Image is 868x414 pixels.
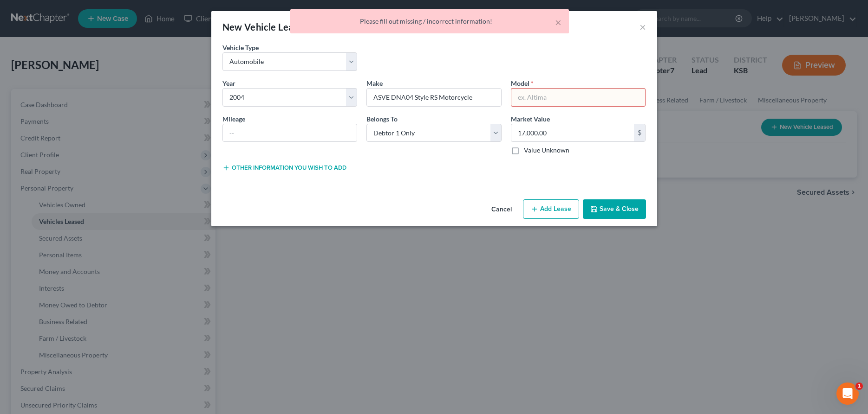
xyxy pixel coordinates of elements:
[223,124,357,142] input: --
[298,17,561,26] div: Please fill out missing / incorrect information!
[366,79,383,87] span: Make
[836,382,859,405] iframe: Intercom live chat
[634,124,645,142] div: $
[511,89,646,106] input: ex. Altima
[523,199,579,219] button: Add Lease
[366,115,398,123] span: Belongs To
[222,79,235,87] span: Year
[524,146,569,155] label: Value Unknown
[555,17,561,28] button: ×
[222,114,245,124] label: Mileage
[511,124,634,142] input: 0.00
[222,44,259,51] span: Vehicle Type
[222,164,346,172] button: Other information you wish to add
[511,79,529,87] span: Model
[484,200,519,219] button: Cancel
[583,199,646,219] button: Save & Close
[367,89,501,106] input: ex. Nissan
[855,382,863,390] span: 1
[511,114,550,124] label: Market Value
